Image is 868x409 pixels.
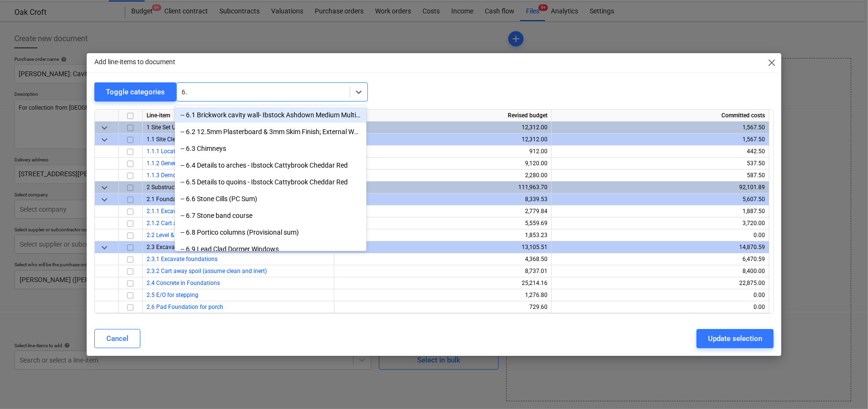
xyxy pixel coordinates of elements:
div: Toggle categories [106,86,165,98]
div: 3,720.00 [556,217,765,229]
div: 12,312.00 [338,134,548,146]
div: Line-item [143,110,334,122]
div: 587.50 [556,170,765,182]
span: 1 Site Set Up / Demo [147,124,200,131]
div: 9,120.00 [338,158,548,170]
a: 2.2 Level & Compact [147,232,199,239]
div: Update selection [708,332,762,345]
div: 0.00 [556,301,765,313]
a: 2.3.2 Cart away spoil (assume clean and inert) [147,268,267,274]
a: 2.6 Pad Foundation for porch [147,304,223,310]
div: -- 6.9 Lead Clad Dormer Windows [175,241,366,257]
a: 2.4 Concrete in Foundations [147,280,220,286]
button: Cancel [94,329,140,348]
a: 2.5 E/O for stepping [147,292,198,298]
span: close [766,57,777,68]
span: keyboard_arrow_down [99,122,110,134]
div: 5,559.69 [338,217,548,229]
div: 4,368.50 [338,253,548,265]
div: 111,963.70 [338,182,548,193]
span: keyboard_arrow_down [99,194,110,205]
div: 912.00 [338,146,548,158]
span: 2.3 Excavate for foundations and remove from site [147,244,278,250]
span: 2.1 Foundations [147,196,189,203]
div: 12,312.00 [338,122,548,134]
a: 2.1.1 Excavate to reduce levels [147,208,226,215]
div: -- 6.1 Brickwork cavity wall- Ibstock Ashdown Medium Multi PC Sum £1500 per 1000 [175,107,366,123]
div: 1,853.23 [338,229,548,241]
div: Revised budget [334,110,552,122]
span: keyboard_arrow_down [99,242,110,253]
span: keyboard_arrow_down [99,134,110,146]
div: 2,280.00 [338,170,548,182]
div: 2,779.84 [338,205,548,217]
div: 1,567.50 [556,122,765,134]
a: 1.1.2 General site clearance (Provisional Sum) [147,160,265,167]
div: 0.00 [556,229,765,241]
div: 13,105.51 [338,241,548,253]
div: 14,870.59 [556,241,765,253]
div: -- 6.5 Details to quoins - Ibstock Cattybrook Cheddar Red [175,174,366,190]
div: 1,276.80 [338,289,548,301]
div: -- 6.3 Chimneys [175,141,366,156]
span: 2 Substructure [147,184,184,191]
div: -- 6.7 Stone band course [175,208,366,223]
div: 0.00 [556,289,765,301]
div: 8,400.00 [556,265,765,277]
button: Toggle categories [94,82,176,102]
a: 2.3.1 Excavate foundations [147,256,217,262]
div: 537.50 [556,158,765,170]
div: Cancel [106,332,128,345]
div: -- 6.4 Details to arches - Ibstock Cattybrook Cheddar Red [175,158,366,173]
p: Add line-items to document [94,57,175,67]
div: 25,214.16 [338,277,548,289]
div: 8,339.53 [338,193,548,205]
div: 1,887.50 [556,205,765,217]
div: 92,101.89 [556,182,765,193]
div: 442.50 [556,146,765,158]
div: -- 6.6 Stone Cills (PC Sum) [175,191,366,206]
div: 8,737.01 [338,265,548,277]
div: 5,607.50 [556,193,765,205]
div: 22,875.00 [556,277,765,289]
a: 2.1.2 Cart away spoil (assume clean and inert) [147,220,267,227]
span: 1.1 Site Clearance [147,136,193,143]
a: 1.1.1 Locate and isolate existing site services (Provisional Sum) [147,148,310,155]
div: -- 6.8 Portico columns (Provisional sum) [175,225,366,240]
iframe: Chat Widget [820,363,868,409]
div: 6,470.59 [556,253,765,265]
div: 729.60 [338,301,548,313]
button: Update selection [697,329,774,348]
span: keyboard_arrow_down [99,182,110,193]
div: Committed costs [552,110,769,122]
div: -- 6.2 12.5mm Plasterboard & 3mm Skim Finish; External Walls [175,124,366,139]
div: 1,567.50 [556,134,765,146]
a: 1.1.3 Demolish Garage (NB Can be used as site accommodation / storage during build) (provisional ... [147,172,419,179]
